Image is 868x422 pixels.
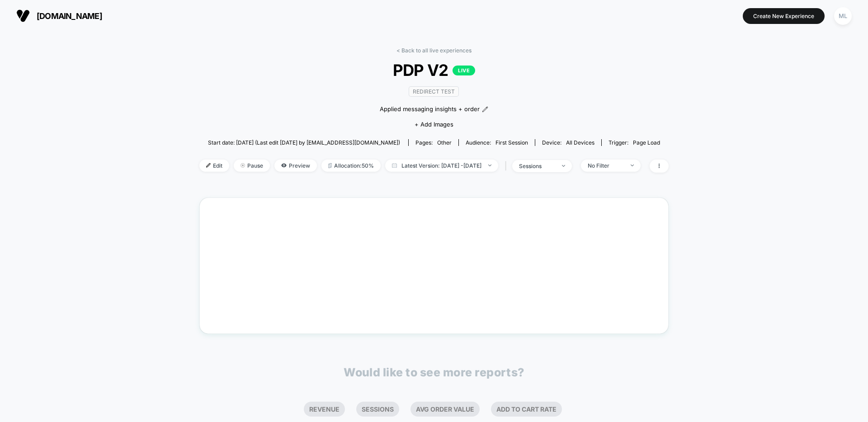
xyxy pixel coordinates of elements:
img: end [562,165,565,167]
img: calendar [392,163,397,168]
div: Trigger: [609,139,660,146]
div: Pages: [415,139,452,146]
img: end [488,164,491,166]
p: Would like to see more reports? [344,366,524,379]
li: Revenue [304,402,345,417]
div: sessions [519,163,555,169]
span: Applied messaging insights + order [380,105,480,114]
span: Preview [274,159,317,172]
img: end [241,163,245,168]
img: rebalance [328,163,332,168]
span: Redirect Test [409,86,459,97]
span: other [437,139,452,146]
img: end [631,164,634,166]
span: Latest Version: [DATE] - [DATE] [385,159,498,172]
span: Edit [199,159,229,172]
a: < Back to all live experiences [396,47,472,54]
li: Avg Order Value [410,402,480,417]
span: | [503,159,512,173]
img: Visually logo [16,9,30,23]
span: Allocation: 50% [321,159,381,172]
span: Page Load [633,139,660,146]
p: LIVE [453,66,475,75]
button: [DOMAIN_NAME] [14,9,105,23]
img: edit [206,163,211,168]
span: + Add Images [415,121,453,128]
span: PDP V2 [223,61,645,80]
span: Pause [234,159,270,172]
span: all devices [566,139,594,146]
div: Audience: [466,139,528,146]
span: First Session [495,139,528,146]
button: ML [831,7,854,25]
div: ML [834,7,852,25]
li: Add To Cart Rate [491,402,562,417]
span: [DOMAIN_NAME] [37,11,102,21]
div: No Filter [588,162,624,169]
button: Create New Experience [743,8,825,24]
span: Start date: [DATE] (Last edit [DATE] by [EMAIL_ADDRESS][DOMAIN_NAME]) [208,139,400,146]
li: Sessions [356,402,399,417]
span: Device: [535,139,601,146]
